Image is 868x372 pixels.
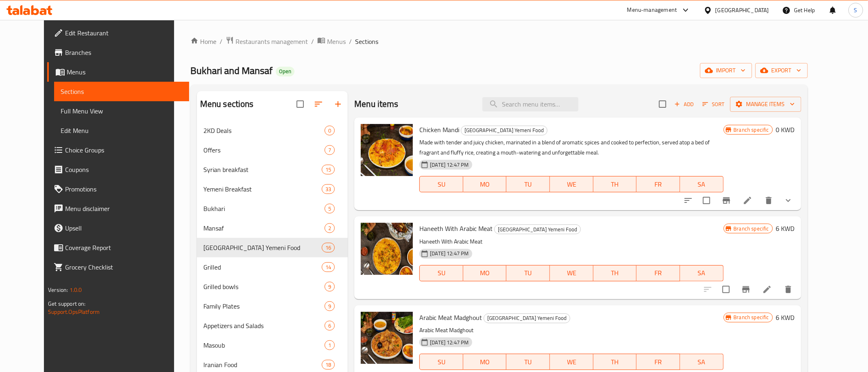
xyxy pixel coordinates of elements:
span: Masoub [203,340,325,350]
p: Arabic Meat Madghout [419,325,723,335]
span: Sort [702,100,725,109]
p: Haneeth With Arabic Meat [419,237,723,247]
span: Coverage Report [65,243,182,252]
button: delete [759,191,779,210]
img: Haneeth With Arabic Meat [361,223,413,275]
img: Arabic Meat Madghout [361,312,413,364]
span: Syrian breakfast [203,165,322,174]
span: WE [553,178,590,190]
div: items [322,184,335,194]
span: 14 [322,263,334,271]
h6: 0 KWD [776,124,795,135]
div: Kuwait Yemeni Food [484,313,570,323]
span: TH [597,356,634,368]
div: Offers [203,145,325,155]
span: SU [423,267,460,279]
a: Edit menu item [762,285,772,294]
div: 2KD Deals0 [197,121,348,140]
button: SU [419,354,463,370]
span: TU [510,178,547,190]
a: Menus [317,36,346,47]
span: Edit Menu [61,126,182,135]
button: delete [779,280,798,299]
span: Select all sections [292,96,309,113]
span: Upsell [65,223,182,233]
button: TU [506,265,550,281]
span: export [762,65,801,76]
span: 7 [325,146,334,154]
button: Add [671,98,697,111]
a: Promotions [47,179,189,199]
button: TH [593,354,637,370]
button: SA [680,354,724,370]
div: items [322,360,335,370]
div: Grilled [203,262,322,272]
span: [DATE] 12:47 PM [427,339,472,346]
span: Family Plates [203,301,325,311]
button: SU [419,176,463,192]
button: WE [550,354,593,370]
span: Branch specific [731,126,772,134]
span: import [707,65,746,76]
p: Made with tender and juicy chicken, marinated in a blend of aromatic spices and cooked to perfect... [419,137,723,158]
span: Bukhari and Mansaf [190,61,273,80]
span: TH [597,267,634,279]
button: FR [637,354,680,370]
span: [GEOGRAPHIC_DATA] Yemeni Food [495,225,580,234]
span: 16 [322,244,334,252]
a: Grocery Checklist [47,257,189,277]
span: [DATE] 12:47 PM [427,161,472,169]
div: items [322,165,335,174]
span: Select to update [698,192,715,209]
div: Kuwait Yemeni Food [494,224,581,234]
div: items [325,126,335,135]
svg: Show Choices [783,196,793,205]
span: 1 [325,342,334,349]
span: SU [423,356,460,368]
button: import [700,63,752,78]
a: Restaurants management [226,36,308,47]
span: Sections [355,37,378,46]
input: search [482,97,578,111]
div: [GEOGRAPHIC_DATA] Yemeni Food16 [197,238,348,257]
button: TH [593,265,637,281]
div: [GEOGRAPHIC_DATA] [715,6,769,15]
span: SA [683,356,720,368]
div: items [325,301,335,311]
div: items [325,145,335,155]
div: Yemeni Breakfast33 [197,179,348,199]
span: S [854,6,857,15]
span: TH [597,178,634,190]
div: Grilled bowls [203,282,325,292]
span: [GEOGRAPHIC_DATA] Yemeni Food [203,243,322,252]
li: / [349,37,352,46]
span: Bukhari [203,204,325,213]
button: Branch-specific-item [736,280,756,299]
span: Branch specific [731,313,772,321]
span: 1.0.0 [70,285,82,295]
span: Yemeni Breakfast [203,184,322,194]
button: MO [463,354,507,370]
span: WE [553,356,590,368]
span: Branch specific [731,225,772,233]
span: TU [510,267,547,279]
span: Choice Groups [65,145,182,155]
span: TU [510,356,547,368]
span: Branches [65,48,182,57]
button: WE [550,176,593,192]
span: Mansaf [203,223,325,233]
span: SA [683,267,720,279]
div: items [322,243,335,252]
span: Select section [654,96,671,113]
button: MO [463,265,507,281]
span: Select to update [718,281,735,298]
span: Open [276,68,294,75]
button: SA [680,265,724,281]
span: FR [640,356,677,368]
a: Branches [47,43,189,62]
h6: 6 KWD [776,312,795,323]
span: Appetizers and Salads [203,321,325,331]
